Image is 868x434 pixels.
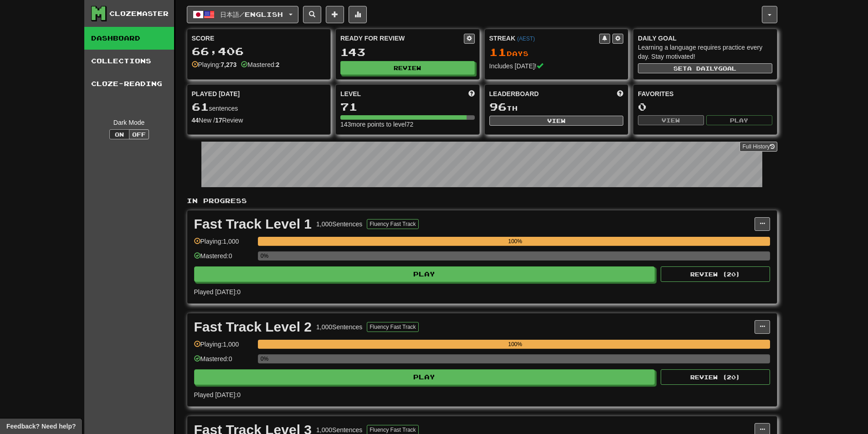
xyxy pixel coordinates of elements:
div: Fast Track Level 1 [194,217,312,231]
button: Seta dailygoal [638,63,772,73]
div: 1,000 Sentences [316,322,362,332]
button: Play [706,115,772,125]
div: Playing: [192,60,237,69]
button: Review (20) [661,369,770,385]
span: Open feedback widget [6,422,76,431]
div: 143 more points to level 72 [340,120,475,129]
div: Includes [DATE]! [489,61,624,71]
div: Score [192,34,326,43]
span: 96 [489,100,507,113]
span: Played [DATE] [192,89,240,98]
a: Cloze-Reading [84,72,174,95]
div: 71 [340,101,475,112]
a: Dashboard [84,27,174,50]
span: Played [DATE]: 0 [194,391,241,398]
button: More stats [349,6,367,23]
div: Day s [489,46,624,58]
div: Mastered: 0 [194,251,253,266]
div: 1,000 Sentences [316,220,362,229]
span: a daily [687,65,718,71]
button: Review [340,61,475,75]
button: Search sentences [303,6,321,23]
button: On [109,129,129,139]
div: Mastered: 0 [194,354,253,369]
button: View [489,116,624,126]
div: 66,406 [192,46,326,57]
span: This week in points, UTC [617,89,623,98]
span: 61 [192,100,209,113]
span: 11 [489,46,507,58]
button: 日本語/English [187,6,298,23]
div: Learning a language requires practice every day. Stay motivated! [638,43,772,61]
a: Collections [84,50,174,72]
a: (AEST) [517,36,535,42]
button: Add sentence to collection [326,6,344,23]
div: 143 [340,46,475,58]
div: Playing: 1,000 [194,237,253,252]
div: Daily Goal [638,34,772,43]
button: Play [194,369,655,385]
div: Favorites [638,89,772,98]
span: Played [DATE]: 0 [194,288,241,296]
div: 0 [638,101,772,112]
button: Review (20) [661,266,770,282]
div: Mastered: [241,60,279,69]
button: View [638,115,704,125]
div: Playing: 1,000 [194,340,253,355]
div: Clozemaster [109,9,169,18]
strong: 7,273 [221,61,236,68]
p: In Progress [187,196,777,205]
strong: 44 [192,117,199,124]
div: th [489,101,624,113]
span: Level [340,89,361,98]
div: Streak [489,34,600,43]
strong: 17 [215,117,222,124]
button: Play [194,266,655,282]
div: 100% [261,237,770,246]
div: 100% [261,340,770,349]
div: Fast Track Level 2 [194,320,312,334]
strong: 2 [276,61,280,68]
button: Fluency Fast Track [367,322,418,332]
span: Score more points to level up [468,89,475,98]
button: Fluency Fast Track [367,219,418,229]
div: Ready for Review [340,34,464,43]
div: Dark Mode [91,118,167,127]
button: Off [129,129,149,139]
a: Full History [740,142,777,152]
span: Leaderboard [489,89,539,98]
span: 日本語 / English [220,10,283,18]
div: New / Review [192,116,326,125]
div: sentences [192,101,326,113]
